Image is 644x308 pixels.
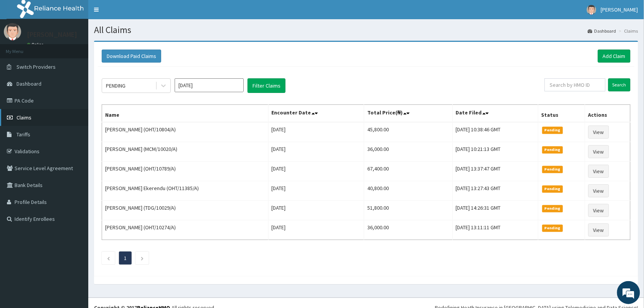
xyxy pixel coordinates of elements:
[364,122,453,142] td: 45,800.00
[588,184,609,197] a: View
[542,166,563,173] span: Pending
[608,78,631,91] input: Search
[364,142,453,162] td: 36,000.00
[268,162,364,181] td: [DATE]
[364,181,453,201] td: 40,800.00
[102,162,269,181] td: [PERSON_NAME] (OHT/10789/A)
[452,122,538,142] td: [DATE] 10:38:46 GMT
[102,220,269,240] td: [PERSON_NAME] (OHT/10274/A)
[17,131,30,138] span: Tariffs
[124,255,127,262] a: Page 1 is your current page
[102,201,269,220] td: [PERSON_NAME] (TDG/10029/A)
[452,105,538,123] th: Date Filed
[102,122,269,142] td: [PERSON_NAME] (OHT/10804/A)
[268,220,364,240] td: [DATE]
[17,114,31,121] span: Claims
[587,5,596,15] img: User Image
[102,50,161,63] button: Download Paid Claims
[102,142,269,162] td: [PERSON_NAME] (MCM/10020/A)
[268,201,364,220] td: [DATE]
[4,23,21,40] img: User Image
[175,78,244,92] input: Select Month and Year
[542,225,563,232] span: Pending
[452,162,538,181] td: [DATE] 13:37:47 GMT
[588,126,609,139] a: View
[27,31,77,38] p: [PERSON_NAME]
[268,181,364,201] td: [DATE]
[542,127,563,134] span: Pending
[106,82,125,89] div: PENDING
[17,63,56,70] span: Switch Providers
[588,28,616,34] a: Dashboard
[617,28,638,34] li: Claims
[588,224,609,237] a: View
[364,162,453,181] td: 67,400.00
[538,105,585,123] th: Status
[268,122,364,142] td: [DATE]
[140,255,144,262] a: Next page
[452,142,538,162] td: [DATE] 10:21:13 GMT
[588,145,609,158] a: View
[588,165,609,178] a: View
[364,220,453,240] td: 36,000.00
[248,78,286,93] button: Filter Claims
[452,201,538,220] td: [DATE] 14:26:31 GMT
[545,78,606,91] input: Search by HMO ID
[452,181,538,201] td: [DATE] 13:27:43 GMT
[102,181,269,201] td: [PERSON_NAME] Ekerendu (OHT/11385/A)
[268,142,364,162] td: [DATE]
[601,6,638,13] span: [PERSON_NAME]
[598,50,631,63] a: Add Claim
[588,204,609,217] a: View
[364,201,453,220] td: 51,800.00
[107,255,110,262] a: Previous page
[542,185,563,192] span: Pending
[542,205,563,212] span: Pending
[452,220,538,240] td: [DATE] 13:11:11 GMT
[542,146,563,153] span: Pending
[17,80,41,87] span: Dashboard
[585,105,630,123] th: Actions
[364,105,453,123] th: Total Price(₦)
[102,105,269,123] th: Name
[94,25,638,35] h1: All Claims
[268,105,364,123] th: Encounter Date
[27,42,45,47] a: Online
